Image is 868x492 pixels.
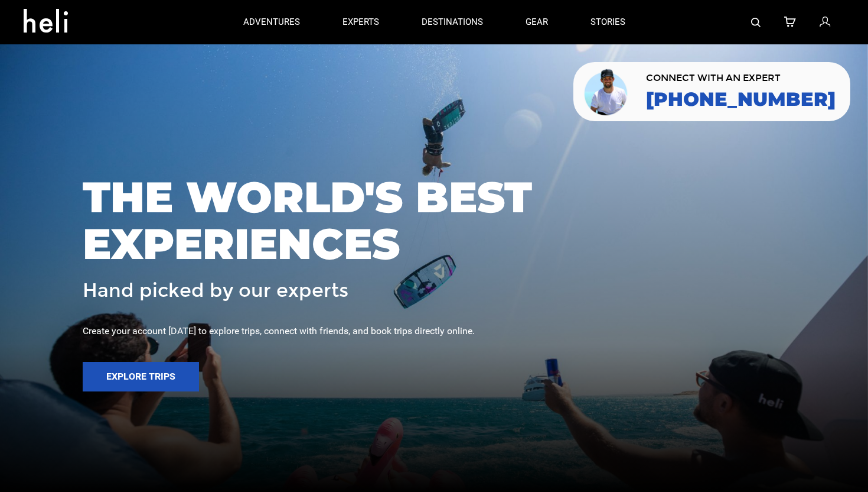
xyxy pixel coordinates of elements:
a: [PHONE_NUMBER] [646,89,836,110]
button: Explore Trips [83,362,199,391]
p: destinations [422,16,483,28]
div: Create your account [DATE] to explore trips, connect with friends, and book trips directly online. [83,325,785,338]
p: experts [342,16,379,28]
img: contact our team [582,67,631,116]
span: THE WORLD'S BEST EXPERIENCES [83,174,785,267]
span: CONNECT WITH AN EXPERT [646,73,836,83]
span: Hand picked by our experts [83,280,348,301]
img: search-bar-icon.svg [751,18,761,27]
p: adventures [243,16,300,28]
